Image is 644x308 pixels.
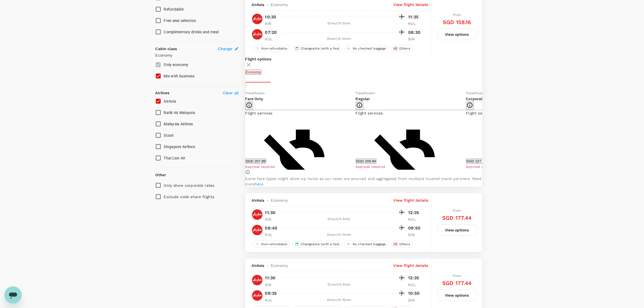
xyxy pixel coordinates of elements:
[344,241,389,248] div: No checked baggage
[271,263,288,268] span: Economy
[259,46,290,51] span: Non-refundable
[265,198,271,203] span: -
[4,286,22,304] iframe: Button to launch messaging window
[252,198,265,203] span: AirAsia
[164,122,193,126] span: Malaysia Airlines
[245,165,275,169] span: Approval required
[218,46,232,51] span: Change
[453,274,461,278] span: From
[443,18,471,27] h6: SGD 158.16
[282,217,397,222] div: Direct , 1h 5min
[245,176,482,187] p: Some fare types might show up twice as our rates are sourced and aggregated from multiple trusted...
[408,297,422,303] p: SIN
[245,111,273,115] span: Flight services
[265,29,277,36] p: 07:20
[408,282,422,287] p: KUL
[164,194,214,199] p: Exclude code share flights
[397,242,412,247] span: Others
[265,36,279,42] p: KUL
[356,91,375,95] span: Travelfusion
[164,30,219,34] span: Complimentary drinks and meal
[466,159,487,164] button: SGD 227.17
[156,47,177,51] strong: Cabin class
[351,46,388,51] span: No checked baggage
[282,297,397,303] div: Direct , 1h 15min
[245,159,266,164] button: SGD 207.89
[282,36,397,42] div: Direct , 1h 10min
[253,241,290,248] div: Non-refundable
[265,275,276,281] p: 11:30
[223,90,239,96] p: Clear all
[156,53,239,58] p: Economy
[408,36,422,42] p: SIN
[265,290,277,297] p: 09:35
[466,91,486,95] span: Travelfusion
[164,74,195,78] span: Mix with business
[299,46,341,51] span: Changeable (with a fee)
[265,297,279,303] p: KUL
[255,182,263,186] a: here
[265,21,279,26] p: SIN
[408,232,422,237] p: SIN
[408,290,422,297] p: 10:50
[156,91,170,95] strong: Airlines
[344,45,389,52] div: No checked baggage
[252,14,263,24] img: AK
[265,14,276,20] p: 10:30
[391,45,412,52] div: +1Others
[356,96,466,101] p: Regular
[265,217,279,222] p: SIN
[265,209,276,216] p: 11:30
[265,225,278,231] p: 08:40
[265,263,271,268] span: -
[164,18,196,23] span: Free seat selection
[282,21,397,26] div: Direct , 1h 5min
[453,13,461,17] span: From
[293,241,342,248] div: Changeable (with a fee)
[408,275,422,281] p: 12:35
[252,2,265,7] span: AirAsia
[393,242,398,247] span: + 1
[252,290,263,301] img: AK
[164,133,174,137] span: Scoot
[299,242,341,247] span: Changeable (with a fee)
[164,183,214,188] p: Only show corporate rates
[408,225,422,231] p: 09:50
[164,156,186,160] span: Thai Lion Air
[271,198,288,203] span: Economy
[282,282,397,287] div: Direct , 1h 5min
[259,242,290,247] span: Non-refundable
[408,21,422,26] p: KUL
[271,2,288,7] span: Economy
[453,209,461,212] span: From
[442,214,472,222] h6: SGD 177.44
[394,198,428,203] p: View flight details
[356,159,377,164] button: SGD 209.94
[245,70,262,75] button: Economy
[245,91,265,95] span: Travelfusion
[252,275,263,286] img: AK
[252,263,265,268] span: AirAsia
[356,165,385,169] span: Approval required
[394,2,428,7] p: View flight details
[164,110,195,115] span: Batik Air Malaysia
[164,63,189,67] span: Only economy
[253,45,290,52] div: Non-refundable
[408,29,422,36] p: 08:30
[164,7,184,11] span: Refundable
[351,242,388,247] span: No checked baggage
[356,111,383,115] span: Flight services
[252,225,263,235] img: AK
[245,96,356,101] p: Fare Only
[442,279,472,287] h6: SGD 177.44
[252,29,263,40] img: AK
[393,46,398,51] span: + 1
[408,14,422,20] p: 11:35
[437,290,477,301] button: View options
[397,46,412,51] span: Others
[466,165,496,169] span: Approval required
[164,145,195,149] span: Singapore Airlines
[265,282,279,287] p: SIN
[391,241,412,248] div: +1Others
[293,45,342,52] div: Changeable (with a fee)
